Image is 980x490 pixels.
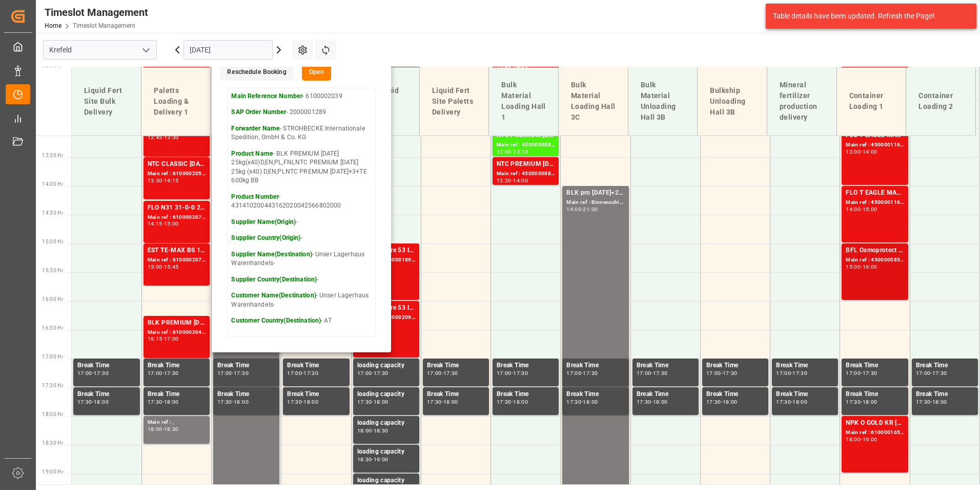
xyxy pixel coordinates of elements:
[42,181,63,187] span: 14:00 Hr
[164,371,179,375] div: 17:30
[231,234,372,243] p: -
[846,256,904,265] div: Main ref : 4500000853, 2000000120
[846,400,861,404] div: 17:30
[706,361,764,371] div: Break Time
[303,400,318,404] div: 18:00
[497,371,512,375] div: 17:00
[776,400,791,404] div: 17:30
[846,265,861,269] div: 15:00
[497,178,512,183] div: 13:30
[863,371,877,375] div: 17:30
[497,400,512,404] div: 17:30
[374,400,389,404] div: 18:00
[916,389,974,400] div: Break Time
[374,371,389,375] div: 17:30
[231,149,372,185] p: - BLK PREMIUM [DATE] 25kg(x40)D,EN,PL,FNLNTC PREMIUM [DATE] 25kg (x40) D,EN,PLNTC PREMIUM [DATE]+...
[148,246,206,256] div: EST TE-MAX BS 11-48 20kg (x56) INT
[792,371,807,375] div: 17:30
[566,389,624,400] div: Break Time
[846,437,861,442] div: 18:00
[637,400,651,404] div: 17:30
[846,418,904,428] div: NPK O GOLD KR [DATE] 25kg (x60) IT
[231,218,296,225] strong: Supplier Name(Origin)
[427,371,442,375] div: 17:00
[581,371,583,375] div: -
[231,250,372,268] p: - Unser Lagerhaus Warenhandels-
[512,400,513,404] div: -
[930,371,932,375] div: -
[231,193,279,200] strong: Product Number
[80,81,133,122] div: Liquid Fert Site Bulk Delivery
[232,371,234,375] div: -
[148,159,206,169] div: NTC CLASSIC [DATE]+3+TE 600kg BBNTC CLASSIC [DATE] 25kg (x40) DE,EN,PLNTC PREMIUM [DATE] 25kg (x4...
[148,169,206,178] div: Main ref : 6100002050, 2000001406
[566,371,581,375] div: 17:00
[164,336,179,341] div: 17:00
[846,141,904,149] div: Main ref : 4500001166, 2000000989
[231,124,372,142] p: - STROHBECKE Internationale Spedition, GmbH & Co. KG
[581,400,583,404] div: -
[581,207,583,212] div: -
[231,150,273,157] strong: Product Name
[164,178,179,183] div: 14:15
[916,371,931,375] div: 17:00
[43,40,157,60] input: Type to search/select
[513,149,528,154] div: 13:30
[512,371,513,375] div: -
[776,361,834,371] div: Break Time
[164,265,179,269] div: 15:45
[148,389,206,400] div: Break Time
[932,400,947,404] div: 18:00
[231,218,372,227] p: -
[846,428,904,437] div: Main ref : 6100001653, 2000001326
[148,256,206,265] div: Main ref : 6100002072, 2000001567
[513,178,528,183] div: 14:00
[234,400,249,404] div: 18:00
[231,108,286,116] strong: SAP Order Number
[637,361,695,371] div: Break Time
[148,203,206,213] div: FLO N31 31-0-0 25kg (x40) INTNTC PREMIUM [DATE]+3+TE 600kg BB
[637,76,689,127] div: Bulk Material Unloading Hall 3B
[77,400,92,404] div: 17:30
[42,469,63,475] span: 19:00 Hr
[721,371,723,375] div: -
[162,427,164,431] div: -
[148,400,162,404] div: 17:30
[861,149,862,154] div: -
[846,371,861,375] div: 17:00
[357,389,415,400] div: loading capacity
[916,400,931,404] div: 17:30
[566,361,624,371] div: Break Time
[442,400,443,404] div: -
[231,317,321,324] strong: Customer Country(Destination)
[148,361,206,371] div: Break Time
[706,400,721,404] div: 17:30
[42,440,63,446] span: 18:30 Hr
[863,400,877,404] div: 18:00
[164,135,179,140] div: 13:30
[92,400,94,404] div: -
[357,371,372,375] div: 17:00
[566,198,624,207] div: Main ref : Binnenschiff Deinze 1/2,
[916,361,974,371] div: Break Time
[497,159,555,169] div: NTC PREMIUM [DATE]+3+TE BULK
[863,437,877,442] div: 19:00
[861,371,862,375] div: -
[231,125,280,132] strong: Forwarder Name
[930,400,932,404] div: -
[231,292,316,299] strong: Customer Name(Destination)
[162,178,164,183] div: -
[357,447,415,457] div: loading capacity
[217,400,232,404] div: 17:30
[583,207,598,212] div: 21:00
[442,371,443,375] div: -
[845,86,898,116] div: Container Loading 1
[775,76,828,127] div: Mineral fertilizer production delivery
[42,325,63,331] span: 16:30 Hr
[651,371,652,375] div: -
[287,371,302,375] div: 17:00
[148,427,162,431] div: 18:00
[932,371,947,375] div: 17:30
[92,371,94,375] div: -
[148,336,162,341] div: 16:15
